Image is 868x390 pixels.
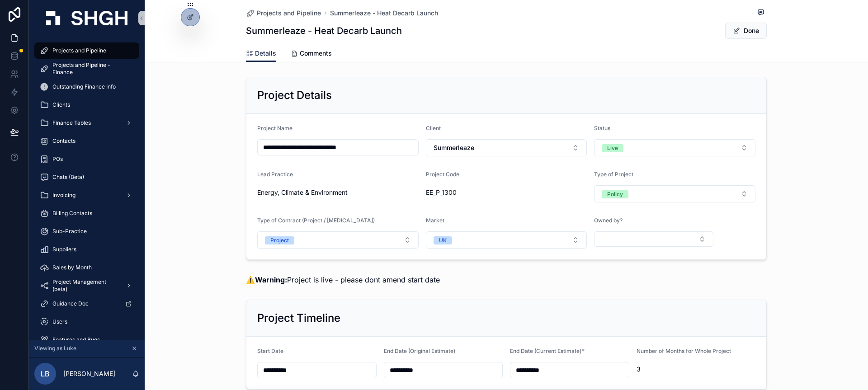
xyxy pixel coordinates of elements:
span: Lead Practice [257,171,293,178]
span: Users [52,318,67,325]
span: Details [255,49,276,58]
a: Billing Contacts [34,205,139,221]
span: Project Management (beta) [52,278,118,293]
a: Outstanding Finance Info [34,79,139,95]
button: Select Button [426,231,587,249]
span: Chats (Beta) [52,174,84,181]
a: Sales by Month [34,259,139,276]
span: Outstanding Finance Info [52,83,116,90]
strong: Warning: [255,275,287,284]
a: Chats (Beta) [34,169,139,185]
span: POs [52,155,63,163]
span: End Date (Original Estimate) [384,348,455,354]
span: Energy, Climate & Environment [257,188,348,197]
button: Done [725,23,767,39]
span: Owned by? [594,217,623,224]
a: Clients [34,97,139,113]
span: Suppliers [52,246,76,253]
span: Viewing as Luke [34,345,76,352]
a: Users [34,314,139,330]
span: Projects and Pipeline [52,47,106,54]
span: LB [41,368,50,379]
span: Billing Contacts [52,210,92,217]
span: Projects and Pipeline [257,9,321,18]
span: Features and Bugs [52,336,100,343]
span: Contacts [52,137,75,145]
span: Project Code [426,171,459,178]
a: Details [246,45,276,62]
a: Features and Bugs [34,332,139,348]
a: Projects and Pipeline [246,9,321,18]
a: Suppliers [34,241,139,258]
span: ⚠️ Project is live - please dont amend start date [246,275,440,284]
span: End Date (Current Estimate) [510,348,581,354]
a: Projects and Pipeline [34,42,139,59]
div: Policy [607,190,623,198]
span: Number of Months for Whole Project [637,348,731,354]
a: Guidance Doc [34,296,139,312]
span: EE_P_1300 [426,188,587,197]
span: Market [426,217,444,224]
span: Summerleaze [434,143,474,152]
h2: Project Details [257,88,332,103]
span: Comments [300,49,332,58]
span: Invoicing [52,192,75,199]
a: Project Management (beta) [34,277,139,294]
span: Type of Contract (Project / [MEDICAL_DATA]) [257,217,375,224]
a: POs [34,151,139,167]
span: 3 [637,365,756,374]
button: Select Button [594,185,755,202]
a: Sub-Practice [34,223,139,240]
div: Project [270,236,289,244]
p: [PERSON_NAME] [63,369,115,378]
span: Client [426,125,441,132]
a: Comments [291,45,332,63]
span: Clients [52,101,70,108]
button: Unselect UK [434,235,452,244]
a: Contacts [34,133,139,149]
div: Live [607,144,618,152]
span: Status [594,125,610,132]
div: UK [439,236,447,244]
button: Select Button [257,231,419,249]
button: Unselect POLICY [602,189,628,198]
a: Invoicing [34,187,139,203]
span: Projects and Pipeline - Finance [52,61,130,76]
div: scrollable content [29,36,145,340]
span: Finance Tables [52,119,91,127]
button: Select Button [594,139,755,156]
a: Summerleaze - Heat Decarb Launch [330,9,438,18]
img: App logo [46,11,127,25]
button: Select Button [594,231,713,247]
h1: Summerleaze - Heat Decarb Launch [246,24,402,37]
h2: Project Timeline [257,311,340,325]
span: Sales by Month [52,264,92,271]
span: Guidance Doc [52,300,89,307]
button: Select Button [426,139,587,156]
a: Projects and Pipeline - Finance [34,61,139,77]
span: Sub-Practice [52,228,87,235]
span: Project Name [257,125,292,132]
span: Start Date [257,348,283,354]
a: Finance Tables [34,115,139,131]
span: Type of Project [594,171,633,178]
